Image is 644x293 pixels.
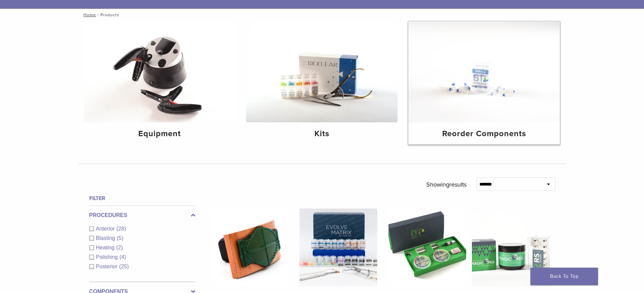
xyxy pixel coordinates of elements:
[119,254,126,260] span: (4)
[408,21,560,122] img: Reorder Components
[472,209,550,286] img: Rockstar (RS) Polishing Kit
[84,21,236,144] a: Equipment
[96,235,117,241] span: Blasting
[408,21,560,144] a: Reorder Components
[388,209,466,286] img: Black Triangle (BT) Kit
[117,235,123,241] span: (5)
[89,211,195,219] label: Procedures
[414,128,554,140] h4: Reorder Components
[81,13,96,17] a: Home
[96,13,100,17] span: /
[426,177,467,192] p: Showing results
[300,209,377,286] img: Evolve All-in-One Kit
[96,226,117,231] span: Anterior
[84,21,236,122] img: Equipment
[246,21,398,122] img: Kits
[89,194,195,202] h4: Filter
[211,209,289,286] img: Bioclear Rubber Dam Stamp
[246,21,398,144] a: Kits
[119,264,129,269] span: (25)
[530,268,598,285] a: Back To Top
[96,254,120,260] span: Polishing
[117,226,126,231] span: (28)
[116,245,123,250] span: (2)
[252,128,392,140] h4: Kits
[96,245,116,250] span: Heating
[90,128,230,140] h4: Equipment
[79,9,566,21] nav: Products
[96,264,119,269] span: Posterior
